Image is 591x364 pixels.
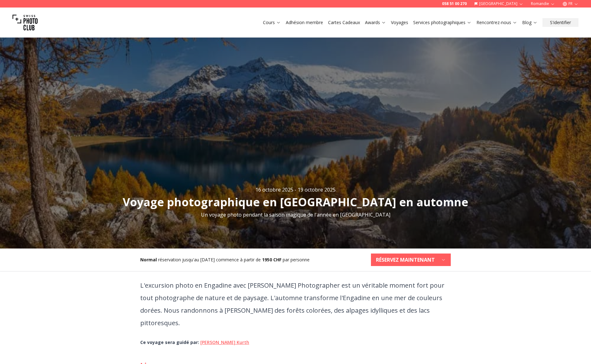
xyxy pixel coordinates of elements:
[413,19,471,26] a: Services photographiques
[140,279,451,329] p: L'excursion photo en Engadine avec [PERSON_NAME] Photographer est un véritable moment fort pour t...
[442,1,467,6] a: 058 51 00 270
[476,19,517,26] a: Rencontrez-nous
[474,18,520,27] button: Rencontrez-nous
[388,18,411,27] button: Voyages
[200,339,249,345] a: [PERSON_NAME] Kurth
[255,186,336,193] div: 16 octobre 2025 - 19 octobre 2025
[326,18,362,27] button: Cartes Cadeaux
[391,19,408,26] a: Voyages
[140,339,199,345] b: Ce voyage sera guidé par :
[140,257,157,263] b: Normal
[522,19,537,26] a: Blog
[283,257,310,263] span: par personne
[283,18,326,27] button: Adhésion membre
[371,254,451,266] button: RÉSERVEZ MAINTENANT
[123,196,468,208] h1: Voyage photographique en [GEOGRAPHIC_DATA] en automne
[262,257,281,263] b: 1950 CHF
[263,19,281,26] a: Cours
[376,256,435,264] b: RÉSERVEZ MAINTENANT
[365,19,386,26] a: Awards
[260,18,283,27] button: Cours
[542,18,578,27] button: S'identifier
[520,18,540,27] button: Blog
[411,18,474,27] button: Services photographiques
[286,19,323,26] a: Adhésion membre
[158,257,261,263] span: réservation jusqu'au [DATE] commence à partir de
[362,18,388,27] button: Awards
[13,10,38,35] img: Swiss photo club
[328,19,360,26] a: Cartes Cadeaux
